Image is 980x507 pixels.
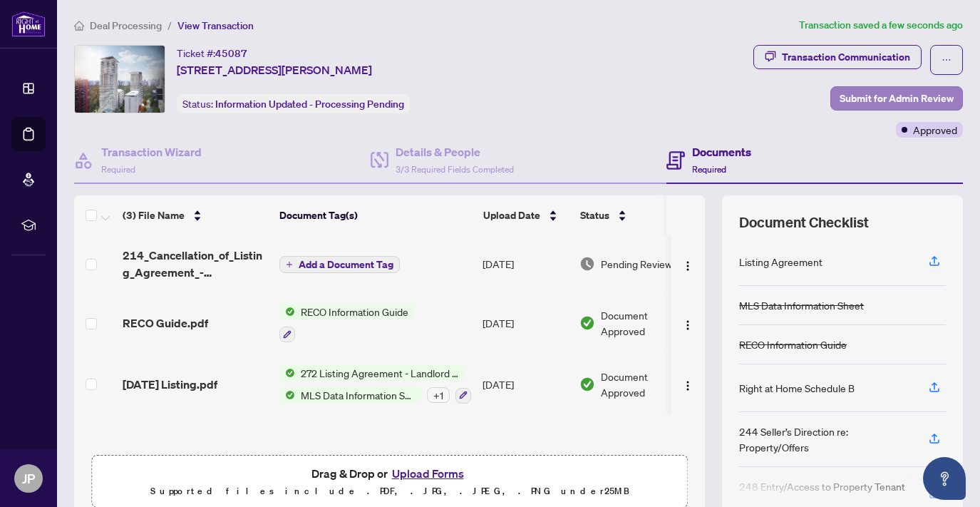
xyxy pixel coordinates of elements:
[74,21,84,31] span: home
[483,208,540,223] span: Upload Date
[579,256,595,272] img: Document Status
[682,380,693,391] img: Logo
[177,94,410,113] div: Status:
[279,256,400,273] button: Add a Document Tag
[279,365,471,404] button: Status Icon272 Listing Agreement - Landlord Designated Representation Agreement Authority to Offe...
[100,483,679,500] p: Supported files include .PDF, .JPG, .JPEG, .PNG under 25 MB
[739,297,864,313] div: MLS Data Information Sheet
[840,87,954,110] span: Submit for Admin Review
[676,312,699,334] button: Logo
[601,307,689,339] span: Document Approved
[477,354,574,415] td: [DATE]
[123,314,208,332] span: RECO Guide.pdf
[682,319,693,331] img: Logo
[215,47,247,60] span: 45087
[739,380,855,396] div: Right at Home Schedule B
[830,86,963,111] button: Submit for Admin Review
[477,292,574,354] td: [DATE]
[295,387,421,403] span: MLS Data Information Sheet
[295,304,414,319] span: RECO Information Guide
[478,195,574,235] th: Upload Date
[782,46,910,68] div: Transaction Communication
[311,464,468,483] span: Drag & Drop or
[90,19,162,32] span: Deal Processing
[279,304,295,319] img: Status Icon
[75,46,165,113] img: IMG-C12296254_1.jpg
[295,365,464,381] span: 272 Listing Agreement - Landlord Designated Representation Agreement Authority to Offer for Lease
[477,235,574,292] td: [DATE]
[177,61,372,78] span: [STREET_ADDRESS][PERSON_NAME]
[682,260,693,272] img: Logo
[11,11,46,37] img: logo
[215,98,404,111] span: Information Updated - Processing Pending
[753,45,922,69] button: Transaction Communication
[286,261,293,268] span: plus
[799,17,963,34] article: Transaction saved a few seconds ago
[739,212,869,232] span: Document Checklist
[279,387,295,403] img: Status Icon
[101,143,202,160] h4: Transaction Wizard
[913,122,957,138] span: Approved
[579,377,595,392] img: Document Status
[692,143,751,160] h4: Documents
[123,208,185,223] span: (3) File Name
[676,252,699,275] button: Logo
[739,254,822,270] div: Listing Agreement
[942,55,951,65] span: ellipsis
[299,260,393,270] span: Add a Document Tag
[279,255,400,274] button: Add a Document Tag
[923,457,966,500] button: Open asap
[177,19,254,32] span: View Transaction
[274,195,478,235] th: Document Tag(s)
[427,387,450,403] div: + 1
[580,208,609,223] span: Status
[123,247,268,281] span: 214_Cancellation_of_Listing_Agreement_-_Authority_to_Offer_for_Lease_A__-_PropTx-[PERSON_NAME].pdf
[279,304,414,342] button: Status IconRECO Information Guide
[692,164,726,175] span: Required
[601,369,689,400] span: Document Approved
[117,195,274,235] th: (3) File Name
[676,373,699,396] button: Logo
[396,164,514,175] span: 3/3 Required Fields Completed
[574,195,696,235] th: Status
[601,256,672,272] span: Pending Review
[101,164,135,175] span: Required
[167,17,172,34] li: /
[22,468,35,488] span: JP
[177,45,247,61] div: Ticket #:
[123,376,217,393] span: [DATE] Listing.pdf
[279,365,295,381] img: Status Icon
[396,143,514,160] h4: Details & People
[739,337,847,352] div: RECO Information Guide
[579,315,595,331] img: Document Status
[388,464,468,483] button: Upload Forms
[739,424,912,455] div: 244 Seller’s Direction re: Property/Offers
